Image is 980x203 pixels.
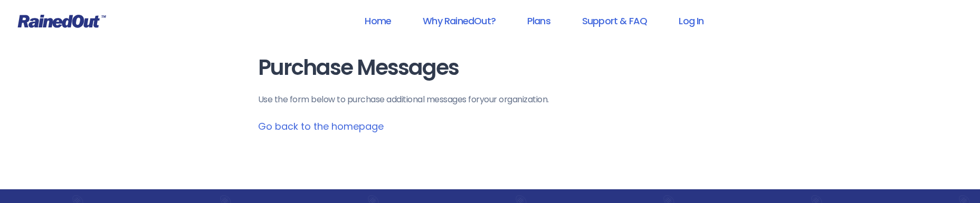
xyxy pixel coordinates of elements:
a: Support & FAQ [568,9,661,33]
h1: Purchase Messages [258,56,722,80]
p: Use the form below to purchase additional messages for your organization . [258,93,722,106]
a: Log In [665,9,717,33]
a: Plans [513,9,564,33]
a: Why RainedOut? [409,9,509,33]
a: Home [351,9,405,33]
a: Go back to the homepage [258,120,384,133]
